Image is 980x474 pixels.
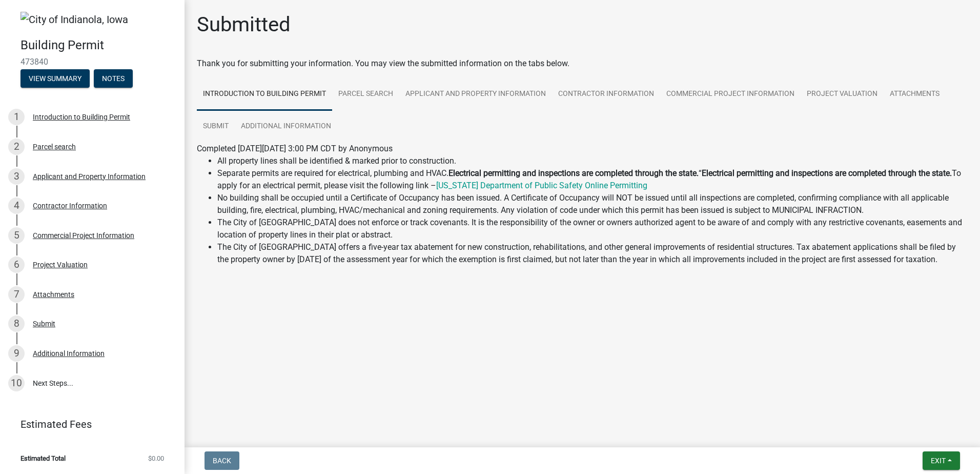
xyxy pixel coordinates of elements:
[33,113,130,121] div: Introduction to Building Permit
[332,78,399,111] a: Parcel search
[8,139,25,155] div: 2
[21,38,176,53] h4: Building Permit
[8,414,168,434] a: Estimated Fees
[33,173,146,180] div: Applicant and Property Information
[931,457,946,465] span: Exit
[197,144,393,153] span: Completed [DATE][DATE] 3:00 PM CDT by Anonymous
[217,216,968,241] li: The City of [GEOGRAPHIC_DATA] does not enforce or track covenants. It is the responsibility of th...
[8,227,25,244] div: 5
[197,12,291,37] h1: Submitted
[197,57,968,70] div: Thank you for submitting your information. You may view the submitted information on the tabs below.
[21,75,90,83] wm-modal-confirm: Summary
[8,315,25,332] div: 8
[21,57,164,67] span: 473840
[213,457,231,465] span: Back
[217,241,968,266] li: The City of [GEOGRAPHIC_DATA] offers a five-year tax abatement for new construction, rehabilitati...
[884,78,946,111] a: Attachments
[205,451,239,470] button: Back
[21,12,128,27] img: City of Indianola, Iowa
[436,181,647,190] a: [US_STATE] Department of Public Safety Online Permitting
[33,232,134,239] div: Commercial Project Information
[197,110,235,143] a: Submit
[8,256,25,273] div: 6
[217,155,968,167] li: All property lines shall be identified & marked prior to construction.
[33,320,55,327] div: Submit
[8,168,25,185] div: 3
[148,455,164,462] span: $0.00
[8,109,25,125] div: 1
[33,291,74,298] div: Attachments
[801,78,884,111] a: Project Valuation
[33,202,107,209] div: Contractor Information
[8,345,25,362] div: 9
[702,168,952,178] strong: Electrical permitting and inspections are completed through the state.
[94,75,133,83] wm-modal-confirm: Notes
[94,69,133,88] button: Notes
[8,375,25,391] div: 10
[399,78,552,111] a: Applicant and Property Information
[923,451,960,470] button: Exit
[33,261,88,268] div: Project Valuation
[8,286,25,303] div: 7
[21,69,90,88] button: View Summary
[660,78,801,111] a: Commercial Project Information
[21,455,66,462] span: Estimated Total
[33,350,105,357] div: Additional Information
[552,78,660,111] a: Contractor Information
[8,197,25,214] div: 4
[33,143,76,150] div: Parcel search
[235,110,337,143] a: Additional Information
[197,78,332,111] a: Introduction to Building Permit
[217,192,968,216] li: No building shall be occupied until a Certificate of Occupancy has been issued. A Certificate of ...
[217,167,968,192] li: Separate permits are required for electrical, plumbing and HVAC. “ To apply for an electrical per...
[448,168,699,178] strong: Electrical permitting and inspections are completed through the state.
